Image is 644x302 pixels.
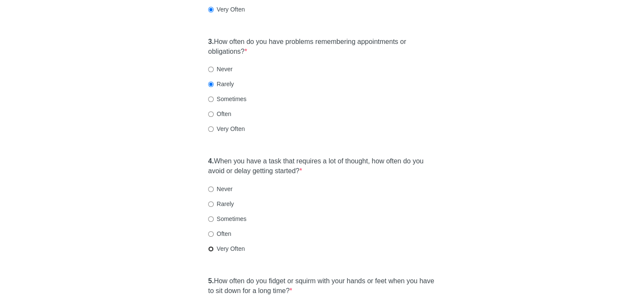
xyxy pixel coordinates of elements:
[208,231,214,237] input: Often
[208,126,214,132] input: Very Often
[208,244,245,253] label: Very Often
[208,110,231,118] label: Often
[208,246,214,252] input: Very Often
[208,186,214,192] input: Never
[208,216,214,222] input: Sometimes
[208,125,245,133] label: Very Often
[208,67,214,72] input: Never
[208,81,214,87] input: Rarely
[208,157,436,176] label: When you have a task that requires a lot of thought, how often do you avoid or delay getting star...
[208,80,234,88] label: Rarely
[208,38,214,45] strong: 3.
[208,37,436,57] label: How often do you have problems remembering appointments or obligations?
[208,185,232,193] label: Never
[208,277,214,285] strong: 5.
[208,95,246,103] label: Sometimes
[208,111,214,117] input: Often
[208,215,246,223] label: Sometimes
[208,96,214,102] input: Sometimes
[208,276,436,296] label: How often do you fidget or squirm with your hands or feet when you have to sit down for a long time?
[208,5,245,14] label: Very Often
[208,201,214,207] input: Rarely
[208,7,214,12] input: Very Often
[208,65,232,73] label: Never
[208,200,234,208] label: Rarely
[208,157,214,165] strong: 4.
[208,229,231,238] label: Often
